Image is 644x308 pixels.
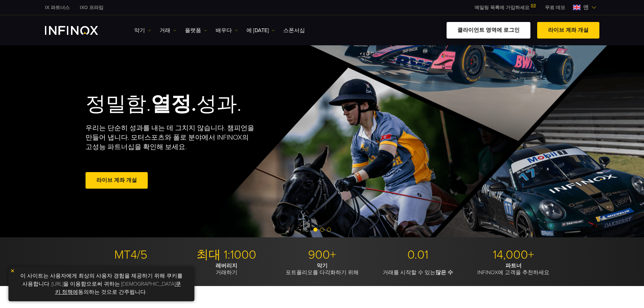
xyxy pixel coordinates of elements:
[196,247,256,262] font: 최대 1:1000
[447,22,530,39] a: 클라이언트 영역에 로그인
[40,4,75,11] a: 인피녹스
[477,269,549,276] font: INFINOX에 고객을 추천하세요
[308,247,336,262] font: 900+
[317,262,328,269] font: 악기
[246,27,269,34] font: 에 [DATE]
[216,269,237,276] font: 거래하기
[548,27,589,33] font: 라이브 계좌 개설
[86,124,254,151] font: 우리는 단순히 성과를 내는 데 그치지 않습니다. 챔피언을 만들어 냅니다. 모터스포츠와 폴로 분야에서 INFINOX의 고성능 파트너십을 확인해 보세요.
[583,4,589,11] font: 엔
[86,92,151,116] font: 정밀함.
[407,247,428,262] font: 0.01
[246,26,275,34] a: 에 [DATE]
[537,22,599,39] a: 라이브 계좌 개설
[286,269,359,276] font: 포트폴리오를 다각화하기 위해
[114,247,147,262] font: MT4/5
[313,228,317,232] span: 슬라이드 1로 이동
[283,27,305,34] font: 스폰서십
[216,27,232,34] font: 배우다
[151,92,196,116] font: 열정.
[134,27,145,34] font: 악기
[545,5,565,10] font: 무료 데모
[75,4,109,11] a: 인피녹스
[505,262,522,269] font: 파트너
[493,247,534,262] font: 14,000+
[196,92,241,116] font: 성과.
[435,269,453,276] font: 많은 수
[160,27,170,34] font: 거래
[283,26,305,34] a: 스폰서십
[10,268,15,273] img: 노란색 닫기 아이콘
[320,228,324,232] span: 슬라이드 2로 이동
[86,172,148,189] a: 라이브 계좌 개설
[134,26,151,34] a: 악기
[216,26,238,34] a: 배우다
[470,5,540,10] a: 메일링 목록에 가입하세요
[160,26,176,34] a: 거래
[45,26,114,35] a: INFINOX 로고
[457,27,520,33] font: 클라이언트 영역에 로그인
[475,5,529,10] font: 메일링 목록에 가입하세요
[327,228,331,232] span: 슬라이드 3으로 이동
[383,269,435,276] font: 거래를 시작할 수 있는
[216,262,237,269] font: 레버리지
[540,4,570,11] a: 인피녹스 메뉴
[20,273,183,287] font: 이 사이트는 사용자에게 최상의 사용자 경험을 제공하기 위해 쿠키를 사용합니다. [URL]을 이용함으로써 귀하는 [DEMOGRAPHIC_DATA]
[78,289,148,295] font: 동의하는 것으로 간주됩니다 .
[96,177,137,184] font: 라이브 계좌 개설
[45,5,70,10] font: IX 파트너스
[80,5,103,10] font: IXO 프라임
[185,27,201,34] font: 플랫폼
[185,26,207,34] a: 플랫폼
